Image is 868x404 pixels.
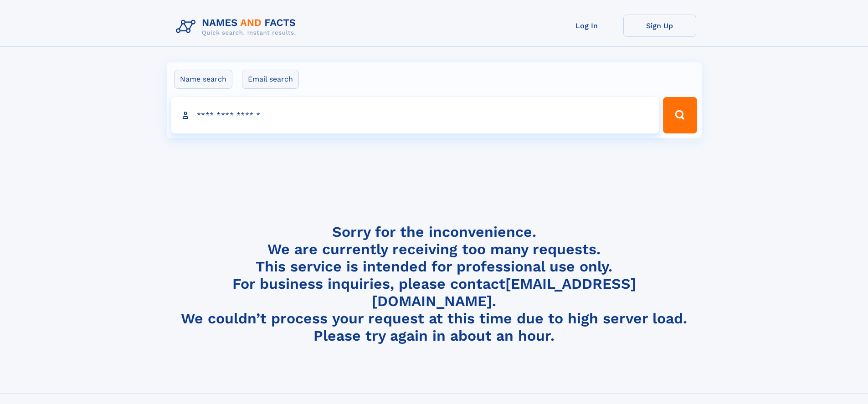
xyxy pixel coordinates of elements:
[242,70,299,89] label: Email search
[171,97,659,133] input: search input
[172,15,303,39] img: Logo Names and Facts
[172,223,696,345] h4: Sorry for the inconvenience. We are currently receiving too many requests. This service is intend...
[174,70,232,89] label: Name search
[550,15,623,37] a: Log In
[663,97,697,133] button: Search Button
[372,275,636,310] a: [EMAIL_ADDRESS][DOMAIN_NAME]
[623,15,696,37] a: Sign Up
